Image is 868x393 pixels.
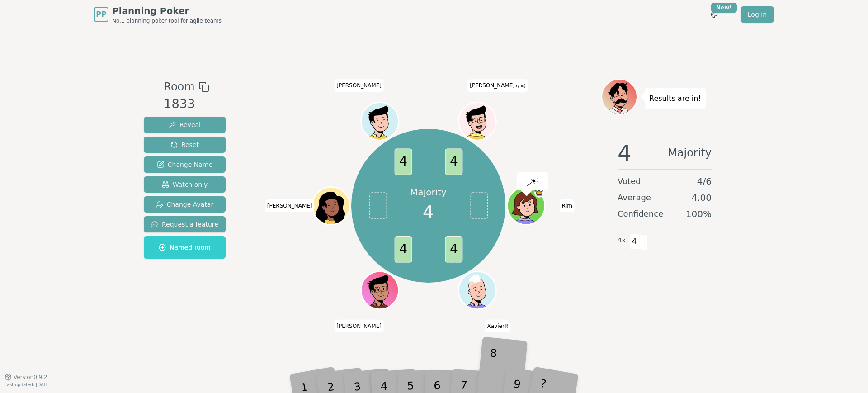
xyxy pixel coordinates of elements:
button: Named room [144,236,226,259]
button: New! [706,6,722,23]
p: Majority [410,186,447,199]
span: (you) [515,84,526,88]
button: Change Avatar [144,196,226,213]
span: Request a feature [151,220,218,229]
span: 4 / 6 [697,175,712,188]
button: Click to change your avatar [459,104,495,139]
span: Confidence [618,208,663,220]
span: 100 % [686,208,712,220]
span: 4 [629,234,640,249]
span: Majority [668,142,712,164]
div: New! [711,3,737,13]
span: Room [164,79,194,95]
span: 4 [618,142,632,164]
span: Change Name [157,160,212,169]
span: Click to change your name [334,79,384,92]
span: 4 [394,236,412,263]
button: Reset [144,137,226,153]
button: Watch only [144,176,226,193]
span: Click to change your name [485,319,511,332]
span: PP [96,9,106,20]
span: 4.00 [691,191,712,204]
button: Change Name [144,156,226,173]
span: Click to change your name [467,79,528,92]
span: Click to change your name [265,199,315,212]
p: Results are in! [649,92,701,105]
span: Rim is the host [534,188,544,198]
span: Last updated: [DATE] [5,382,51,387]
span: Reset [170,140,199,149]
button: Version0.9.2 [5,374,47,381]
button: Reveal [144,117,226,133]
span: 4 [423,199,434,226]
span: Voted [618,175,641,188]
img: reveal [527,177,538,186]
span: 4 [394,149,412,175]
button: Request a feature [144,216,226,232]
span: Change Avatar [156,200,214,209]
div: 1833 [164,95,209,114]
span: Click to change your name [334,319,384,332]
a: PPPlanning PokerNo.1 planning poker tool for agile teams [94,5,222,24]
span: Version 0.9.2 [14,374,47,381]
a: Log in [741,6,774,23]
span: 4 [445,149,462,175]
span: 4 x [618,236,626,246]
span: No.1 planning poker tool for agile teams [112,17,222,24]
span: Reveal [169,120,201,129]
span: 4 [445,236,462,263]
span: Average [618,191,651,204]
span: Named room [159,243,211,252]
span: Planning Poker [112,5,222,17]
span: Watch only [162,180,208,189]
span: Click to change your name [560,199,575,212]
